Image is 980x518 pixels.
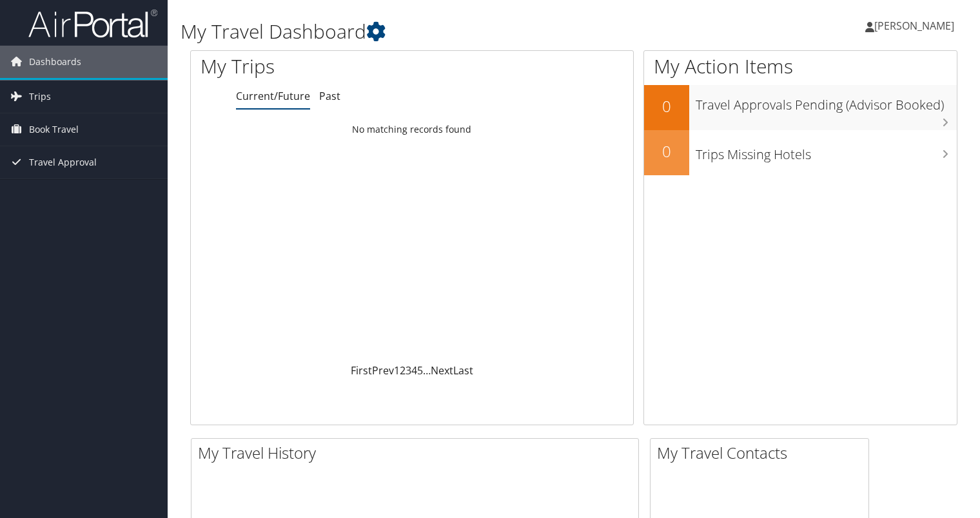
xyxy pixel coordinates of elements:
span: Dashboards [29,46,81,78]
span: [PERSON_NAME] [874,19,954,33]
h1: My Travel Dashboard [181,18,705,45]
h3: Travel Approvals Pending (Advisor Booked) [696,90,957,114]
img: airportal-logo.png [28,8,157,39]
span: Travel Approval [29,146,97,178]
h2: My Travel Contacts [657,442,868,464]
td: No matching records found [191,118,633,141]
a: Next [431,363,453,378]
span: … [423,363,431,378]
h2: 0 [644,140,689,162]
h1: My Action Items [644,53,957,80]
a: Prev [372,363,394,378]
a: 4 [411,363,417,378]
a: Current/Future [236,89,310,103]
span: Trips [29,81,51,113]
a: [PERSON_NAME] [865,6,967,45]
h2: 0 [644,95,689,117]
h1: My Trips [201,53,439,80]
span: Book Travel [29,113,79,146]
a: 0Trips Missing Hotels [644,130,957,175]
a: 0Travel Approvals Pending (Advisor Booked) [644,85,957,130]
a: First [351,363,372,378]
a: 1 [394,363,400,378]
a: 5 [417,363,423,378]
a: 3 [406,363,411,378]
a: 2 [400,363,406,378]
a: Last [453,363,473,378]
h3: Trips Missing Hotels [696,139,957,164]
h2: My Travel History [198,442,638,464]
a: Past [319,89,340,103]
